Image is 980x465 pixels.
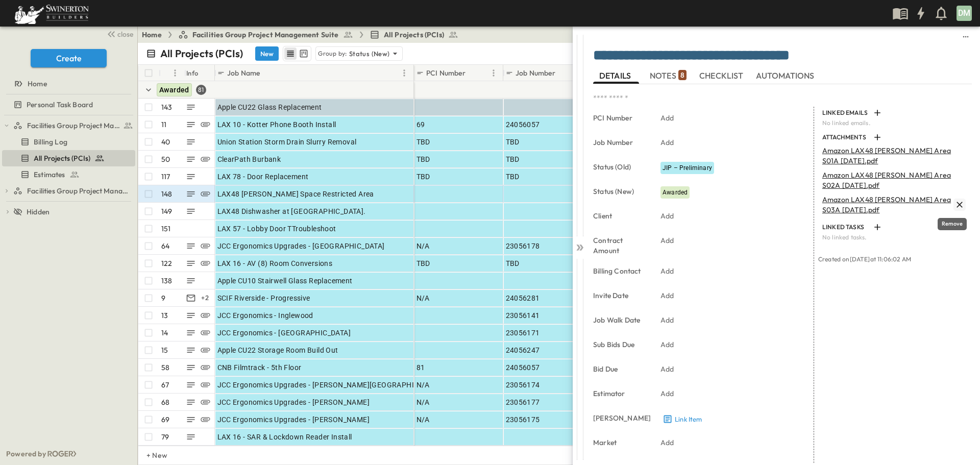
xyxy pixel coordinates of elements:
span: All Projects (PCIs) [34,153,90,163]
p: Bid Due [593,364,646,374]
span: 24056247 [506,345,540,355]
span: Facilities Group Project Management Suite [192,30,339,40]
span: SCIF Riverside - Progressive [217,293,310,303]
span: N/A [416,414,430,425]
div: test [2,134,135,150]
p: 68 [161,397,169,407]
p: Add [660,266,674,276]
span: TBD [506,154,520,164]
div: table view [283,46,311,61]
span: Estimates [34,169,65,180]
span: 24056057 [506,362,540,373]
p: 50 [161,154,170,164]
span: LAX48 [PERSON_NAME] Space Restricted Area [217,189,374,199]
p: Sub Bids Due [593,339,646,350]
span: JCC Ergonomics - [GEOGRAPHIC_DATA] [217,328,351,338]
span: JCC Ergonomics Upgrades - [PERSON_NAME] [217,397,370,407]
div: DM [957,6,972,21]
p: 69 [161,414,169,425]
p: No linked emails. [822,119,966,127]
span: Apple CU10 Stairwell Glass Replacement [217,276,353,286]
p: Add [660,315,674,325]
span: TBD [506,172,520,182]
button: sidedrawer-menu [960,31,972,43]
span: Created on [DATE] at 11:06:02 AM [818,255,911,263]
p: Add [660,211,674,221]
p: Link Item [675,414,702,424]
p: No linked tasks. [822,233,966,241]
p: 13 [161,310,168,321]
span: LAX 10 - Kotter Phone Booth Install [217,119,336,130]
span: NOTES [650,71,687,80]
span: LAX48 Dishwasher at [GEOGRAPHIC_DATA]. [217,206,366,216]
button: Menu [487,67,500,79]
p: 151 [161,224,171,234]
div: Remove [938,218,967,230]
div: test [2,117,135,134]
p: 40 [161,137,170,147]
span: AUTOMATIONS [756,71,817,80]
button: Sort [262,67,273,79]
p: 11 [161,119,166,130]
button: Menu [169,67,181,79]
p: Invite Date [593,290,646,301]
p: ATTACHMENTS [822,133,869,141]
p: Job Number [593,137,646,148]
span: N/A [416,380,430,390]
span: Facilities Group Project Management Suite [27,120,120,131]
p: Add [660,235,674,246]
span: LAX 16 - AV (8) Room Conversions [217,258,333,268]
p: Group by: [318,48,347,59]
span: 23056171 [506,328,540,338]
p: 67 [161,380,169,390]
p: 138 [161,276,173,286]
span: Hidden [27,207,50,217]
div: test [2,166,135,183]
p: 64 [161,241,169,251]
span: Awarded [663,189,688,196]
span: TBD [506,137,520,147]
div: test [2,183,135,199]
span: 24056057 [506,119,540,130]
p: Client [593,211,646,221]
p: Add [660,113,674,123]
button: New [255,46,279,61]
span: 23056141 [506,310,540,321]
span: 81 [416,362,425,373]
p: Add [660,437,674,448]
span: JIP – Preliminary [663,164,712,172]
span: 24056281 [506,293,540,303]
p: Job Name [227,68,260,78]
span: 23056177 [506,397,540,407]
span: TBD [416,258,430,268]
p: Contract Amount [593,235,646,256]
a: Home [142,30,162,40]
button: Remove [953,199,966,211]
span: TBD [416,172,430,182]
span: Billing Log [34,137,67,147]
span: Union Station Storm Drain Slurry Removal [217,137,357,147]
p: Job Number [516,68,555,78]
span: TBD [416,154,430,164]
p: Amazon LAX48 [PERSON_NAME] Area S02A [DATE].pdf [822,170,951,190]
span: N/A [416,397,430,407]
img: 6c363589ada0b36f064d841b69d3a419a338230e66bb0a533688fa5cc3e9e735.png [12,3,91,24]
p: 58 [161,362,169,373]
span: CHECKLIST [699,71,746,80]
span: Apple CU22 Storage Room Build Out [217,345,338,355]
p: Add [660,388,674,399]
p: LINKED TASKS [822,223,869,231]
span: JCC Ergonomics Upgrades - [PERSON_NAME] [217,414,370,425]
span: LAX 16 - SAR & Lockdown Reader Install [217,432,352,442]
div: # [159,65,184,81]
span: 69 [416,119,425,130]
p: [PERSON_NAME] [593,413,646,423]
nav: breadcrumbs [142,30,464,40]
div: + 2 [199,292,211,304]
button: Create [31,49,107,67]
p: 15 [161,345,168,355]
button: kanban view [297,47,310,60]
span: DETAILS [599,71,633,80]
p: Market [593,437,646,448]
span: 23056174 [506,380,540,390]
